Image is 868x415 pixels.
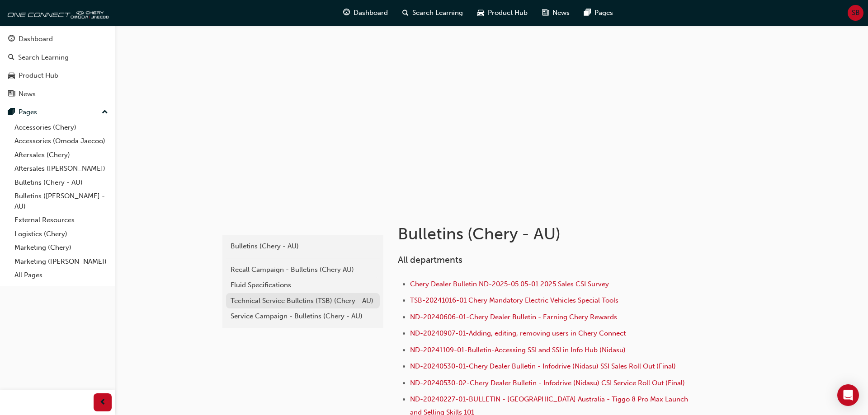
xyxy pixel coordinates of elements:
[4,31,112,47] a: Dashboard
[4,104,112,121] button: Pages
[11,148,112,162] a: Aftersales (Chery)
[8,54,14,62] span: search-icon
[488,8,528,18] span: Product Hub
[231,241,375,252] div: Bulletins (Chery - AU)
[470,4,535,22] a: car-iconProduct Hub
[99,397,106,408] span: prev-icon
[8,108,15,117] span: pages-icon
[226,308,380,324] a: Service Campaign - Bulletins (Chery - AU)
[4,67,112,84] a: Product Hub
[226,293,380,309] a: Technical Service Bulletins (TSB) (Chery - AU)
[848,5,863,21] button: SB
[231,296,375,306] div: Technical Service Bulletins (TSB) (Chery - AU)
[410,362,676,370] a: ND-20240530-01-Chery Dealer Bulletin - Infodrive (Nidasu) SSI Sales Roll Out (Final)
[4,29,112,104] button: DashboardSearch LearningProduct HubNews
[4,49,112,66] a: Search Learning
[577,4,620,22] a: pages-iconPages
[11,134,112,148] a: Accessories (Omoda Jaecoo)
[8,72,15,80] span: car-icon
[231,265,375,275] div: Recall Campaign - Bulletins (Chery AU)
[410,313,617,321] a: ND-20240606-01-Chery Dealer Bulletin - Earning Chery Rewards
[4,86,112,103] a: News
[18,52,69,63] div: Search Learning
[19,70,58,81] div: Product Hub
[410,329,626,337] a: ND-20240907-01-Adding, editing, removing users in Chery Connect
[402,7,409,19] span: search-icon
[343,7,350,19] span: guage-icon
[398,224,694,244] h1: Bulletins (Chery - AU)
[5,4,108,22] img: oneconnect
[11,268,112,282] a: All Pages
[477,7,484,19] span: car-icon
[19,107,37,117] div: Pages
[852,8,860,18] span: SB
[412,8,463,18] span: Search Learning
[11,121,112,135] a: Accessories (Chery)
[354,8,388,18] span: Dashboard
[19,89,36,99] div: News
[410,296,618,304] a: TSB-20241016-01 Chery Mandatory Electric Vehicles Special Tools
[226,262,380,278] a: Recall Campaign - Bulletins (Chery AU)
[102,107,108,118] span: up-icon
[398,255,462,265] span: All departments
[11,189,112,213] a: Bulletins ([PERSON_NAME] - AU)
[11,162,112,176] a: Aftersales ([PERSON_NAME])
[11,227,112,241] a: Logistics (Chery)
[226,238,380,254] a: Bulletins (Chery - AU)
[8,35,15,43] span: guage-icon
[11,213,112,227] a: External Resources
[231,280,375,290] div: Fluid Specifications
[19,34,53,44] div: Dashboard
[336,4,395,22] a: guage-iconDashboard
[231,311,375,322] div: Service Campaign - Bulletins (Chery - AU)
[584,7,591,19] span: pages-icon
[594,8,613,18] span: Pages
[410,379,685,387] a: ND-20240530-02-Chery Dealer Bulletin - Infodrive (Nidasu) CSI Service Roll Out (Final)
[542,7,549,19] span: news-icon
[837,384,859,406] div: Open Intercom Messenger
[11,255,112,269] a: Marketing ([PERSON_NAME])
[11,176,112,190] a: Bulletins (Chery - AU)
[535,4,577,22] a: news-iconNews
[552,8,570,18] span: News
[226,277,380,293] a: Fluid Specifications
[8,90,15,98] span: news-icon
[410,280,609,288] a: Chery Dealer Bulletin ND-2025-05.05-01 2025 Sales CSI Survey
[395,4,470,22] a: search-iconSearch Learning
[410,346,626,354] a: ND-20241109-01-Bulletin-Accessing SSI and SSI in Info Hub (Nidasu)
[11,241,112,255] a: Marketing (Chery)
